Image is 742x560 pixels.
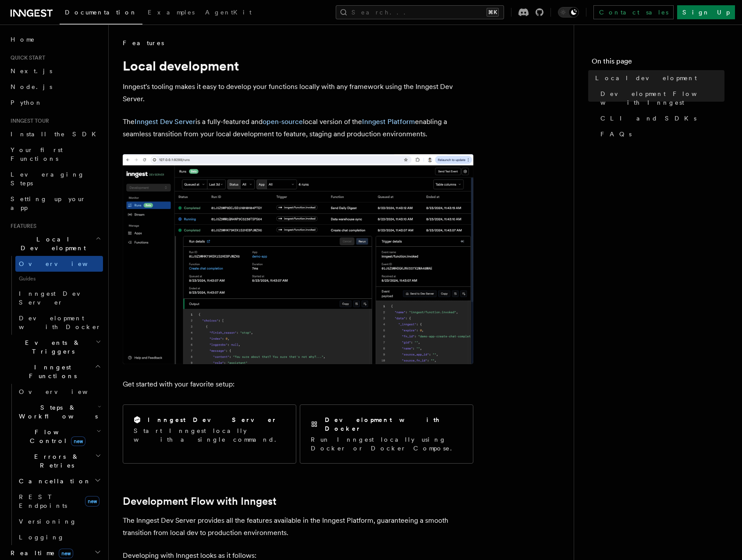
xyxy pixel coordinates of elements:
h2: Development with Docker [325,415,462,433]
a: Inngest Dev Server [15,286,103,310]
a: CLI and SDKs [597,110,724,126]
a: AgentKit [200,3,257,24]
button: Errors & Retries [15,449,103,473]
a: FAQs [597,126,724,142]
span: Install the SDK [11,131,101,138]
a: Inngest Platform [362,117,415,126]
a: Setting up your app [7,191,103,216]
a: Next.js [7,63,103,79]
p: Run Inngest locally using Docker or Docker Compose. [311,435,462,453]
span: new [85,496,99,507]
a: Node.js [7,79,103,95]
a: Home [7,32,103,47]
a: Development with Docker [15,310,103,335]
a: Examples [142,3,200,24]
p: Inngest's tooling makes it easy to develop your functions locally with any framework using the In... [123,81,473,105]
p: The is a fully-featured and local version of the enabling a seamless transition from your local d... [123,116,473,140]
span: Inngest Functions [7,363,95,380]
span: Versioning [19,518,77,525]
span: Node.js [11,83,52,90]
button: Events & Triggers [7,335,103,359]
span: new [59,549,73,558]
span: Inngest tour [7,117,49,124]
button: Inngest Functions [7,359,103,384]
span: Flow Control [15,428,96,445]
span: Development with Docker [19,315,101,330]
span: Logging [19,534,64,541]
a: Contact sales [593,5,674,19]
a: Documentation [60,3,142,25]
a: Inngest Dev ServerStart Inngest locally with a single command. [123,404,296,464]
a: Inngest Dev Server [135,117,195,126]
a: Python [7,95,103,110]
button: Flow Controlnew [15,424,103,449]
span: REST Endpoints [19,493,67,509]
button: Cancellation [15,473,103,489]
div: Local Development [7,256,103,335]
span: Steps & Workflows [15,403,98,421]
a: Overview [15,256,103,272]
span: FAQs [600,130,632,138]
span: Features [123,39,164,47]
a: Your first Functions [7,142,103,167]
span: Next.js [11,67,52,74]
span: Python [11,99,43,106]
a: REST Endpointsnew [15,489,103,514]
span: Inngest Dev Server [19,290,94,306]
span: Overview [19,388,109,395]
button: Steps & Workflows [15,400,103,424]
a: Logging [15,529,103,545]
h1: Local development [123,58,473,74]
span: Your first Functions [11,146,63,162]
p: Start Inngest locally with a single command. [134,426,285,444]
span: Events & Triggers [7,338,96,356]
span: Quick start [7,54,45,61]
span: new [71,436,85,446]
a: Sign Up [677,5,735,19]
a: Development with DockerRun Inngest locally using Docker or Docker Compose. [300,404,473,464]
button: Toggle dark mode [558,7,579,18]
span: CLI and SDKs [600,114,696,123]
span: Leveraging Steps [11,171,85,187]
p: The Inngest Dev Server provides all the features available in the Inngest Platform, guaranteeing ... [123,514,473,539]
a: Local development [592,70,724,86]
span: Documentation [65,9,137,16]
span: Home [11,35,35,44]
span: Overview [19,260,109,267]
a: Leveraging Steps [7,167,103,191]
a: open-source [263,117,303,126]
span: Examples [148,9,195,16]
a: Development Flow with Inngest [123,495,277,507]
button: Local Development [7,231,103,256]
span: Features [7,223,36,230]
h2: Inngest Dev Server [148,415,277,424]
span: Guides [15,272,103,286]
span: Local Development [7,235,96,252]
span: Realtime [7,549,73,557]
span: Errors & Retries [15,452,95,470]
a: Install the SDK [7,126,103,142]
span: Setting up your app [11,195,86,211]
a: Versioning [15,514,103,529]
a: Development Flow with Inngest [597,86,724,110]
h4: On this page [592,56,724,70]
a: Overview [15,384,103,400]
img: The Inngest Dev Server on the Functions page [123,154,473,364]
span: Local development [595,74,697,82]
p: Get started with your favorite setup: [123,378,473,390]
button: Search...⌘K [336,5,504,19]
span: AgentKit [205,9,252,16]
kbd: ⌘K [486,8,499,17]
span: Cancellation [15,477,91,486]
span: Development Flow with Inngest [600,89,724,107]
div: Inngest Functions [7,384,103,545]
